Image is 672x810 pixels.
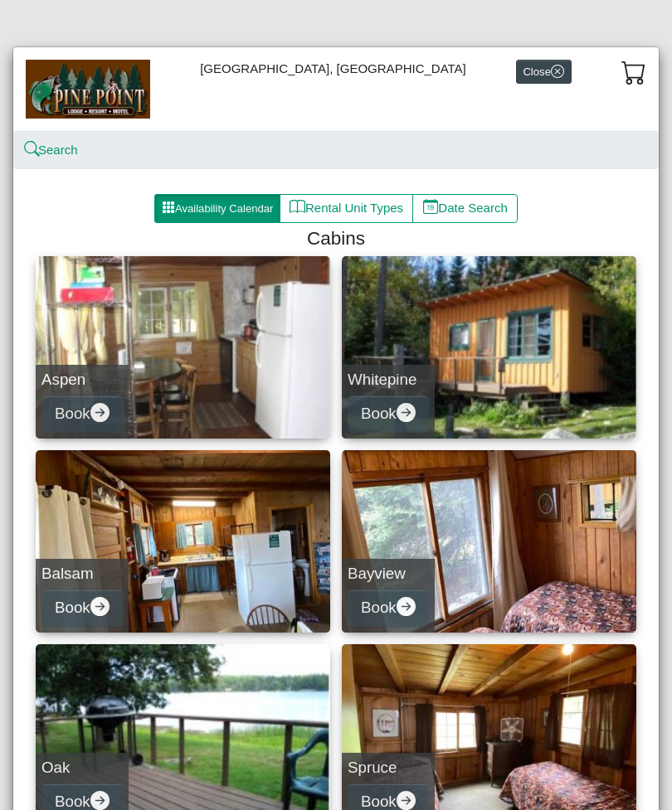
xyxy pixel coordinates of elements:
svg: arrow right circle fill [90,791,110,810]
svg: arrow right circle fill [90,403,110,422]
h5: Bayview [348,565,429,584]
svg: calendar date [423,199,439,215]
img: b144ff98-a7e1-49bd-98da-e9ae77355310.jpg [26,60,150,118]
h5: Oak [41,759,123,778]
button: Bookarrow right circle fill [348,589,429,627]
button: calendar dateDate Search [412,194,518,224]
svg: book [290,199,305,215]
h5: Aspen [41,371,123,390]
h5: Balsam [41,565,123,584]
svg: x circle [551,65,564,78]
button: bookRental Unit Types [280,194,413,224]
button: Bookarrow right circle fill [348,395,429,433]
h4: Cabins [42,227,630,250]
svg: search [26,143,38,156]
svg: arrow right circle fill [397,791,416,810]
button: Closex circle [516,60,572,84]
a: searchSearch [26,143,78,157]
svg: arrow right circle fill [397,597,416,616]
svg: grid3x3 gap fill [162,201,175,214]
button: Bookarrow right circle fill [41,395,123,433]
div: [GEOGRAPHIC_DATA], [GEOGRAPHIC_DATA] [13,47,659,131]
svg: arrow right circle fill [397,403,416,422]
svg: arrow right circle fill [90,597,110,616]
h5: Whitepine [348,371,429,390]
h5: Spruce [348,759,429,778]
button: Bookarrow right circle fill [41,589,123,627]
svg: cart [621,60,646,85]
button: grid3x3 gap fillAvailability Calendar [154,194,280,224]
